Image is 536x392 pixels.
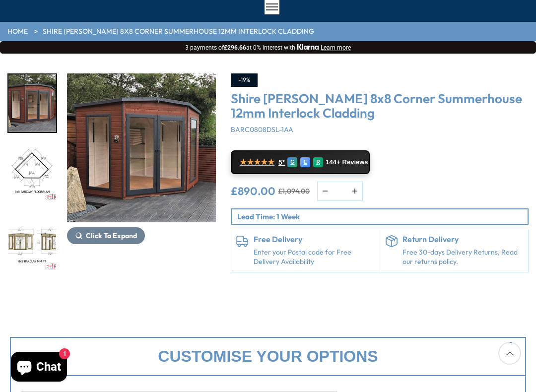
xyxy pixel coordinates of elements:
[10,337,526,376] div: Customise your options
[254,235,375,244] h6: Free Delivery
[67,227,145,244] button: Click To Expand
[278,188,310,195] del: £1,094.00
[402,248,524,267] p: Free 30-days Delivery Returns, Read our returns policy.
[313,157,323,167] div: R
[231,73,258,87] div: -19%
[67,73,216,222] img: Shire Barclay 8x8 Corner Summerhouse 12mm Interlock Cladding - Best Shed
[326,158,340,166] span: 144+
[7,27,28,37] a: HOME
[240,157,274,167] span: ★★★★★
[402,235,524,244] h6: Return Delivery
[231,186,275,196] ins: £890.00
[67,73,216,272] div: 1 / 14
[300,157,310,167] div: E
[231,150,370,174] a: ★★★★★ 5* G E R 144+ Reviews
[7,73,57,133] div: 1 / 14
[8,213,56,271] img: 8x8Barclaymmft_ad2b4a8c-b1f5-4913-96ef-57d396f27519_200x200.jpg
[43,27,314,37] a: Shire [PERSON_NAME] 8x8 Corner Summerhouse 12mm Interlock Cladding
[8,144,56,201] img: 8x8Barclayfloorplan_5f0b366f-c96c-4f44-ba6e-ee69660445a8_200x200.jpg
[8,352,70,384] inbox-online-store-chat: Shopify online store chat
[254,248,375,267] a: Enter your Postal code for Free Delivery Availability
[231,125,293,134] span: BARC0808DSL-1AA
[287,157,297,167] div: G
[342,158,368,166] span: Reviews
[86,231,137,240] span: Click To Expand
[231,92,529,120] h3: Shire [PERSON_NAME] 8x8 Corner Summerhouse 12mm Interlock Cladding
[7,212,57,272] div: 3 / 14
[237,211,528,222] p: Lead Time: 1 Week
[7,143,57,202] div: 2 / 14
[8,74,56,132] img: Barclay8x8_2_caa24016-f85b-4433-b7fb-4c98d68bf759_200x200.jpg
